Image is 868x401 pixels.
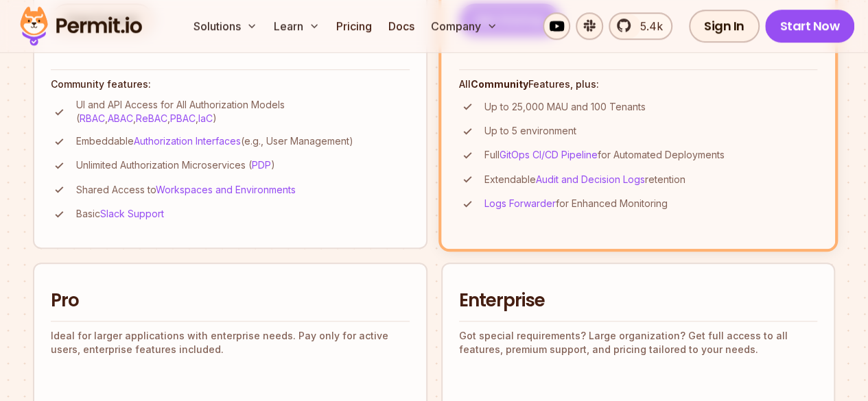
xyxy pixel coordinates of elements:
[484,124,576,138] p: Up to 5 environment
[383,12,420,40] a: Docs
[252,159,271,171] a: PDP
[459,329,818,356] p: Got special requirements? Large organization? Get full access to all features, premium support, a...
[14,3,148,49] img: Permit logo
[484,173,685,186] p: Extendable retention
[100,208,164,219] a: Slack Support
[609,12,672,40] a: 5.4k
[51,289,410,313] h2: Pro
[51,77,410,91] h4: Community features:
[76,158,275,172] p: Unlimited Authorization Microservices ( )
[198,112,213,124] a: IaC
[484,148,725,162] p: Full for Automated Deployments
[331,12,377,40] a: Pricing
[484,197,668,210] p: for Enhanced Monitoring
[76,207,164,221] p: Basic
[76,134,353,148] p: Embeddable (e.g., User Management)
[134,135,241,147] a: Authorization Interfaces
[536,173,645,185] a: Audit and Decision Logs
[108,112,133,124] a: ABAC
[459,289,818,313] h2: Enterprise
[471,78,528,90] strong: Community
[51,329,410,356] p: Ideal for larger applications with enterprise needs. Pay only for active users, enterprise featur...
[500,149,598,160] a: GitOps CI/CD Pipeline
[484,197,556,209] a: Logs Forwarder
[425,12,503,40] button: Company
[80,112,105,124] a: RBAC
[170,112,196,124] a: PBAC
[76,183,296,197] p: Shared Access to
[632,18,663,34] span: 5.4k
[156,184,296,195] a: Workspaces and Environments
[459,77,818,91] h4: All Features, plus:
[76,98,410,125] p: UI and API Access for All Authorization Models ( , , , , )
[188,12,263,40] button: Solutions
[484,100,646,114] p: Up to 25,000 MAU and 100 Tenants
[268,12,325,40] button: Learn
[765,10,855,42] a: Start Now
[689,10,760,42] a: Sign In
[136,112,167,124] a: ReBAC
